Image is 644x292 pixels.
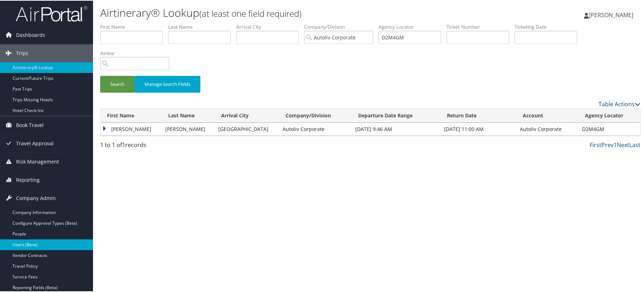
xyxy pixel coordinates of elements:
[279,108,352,122] th: Company/Division
[516,108,579,122] th: Account: activate to sort column ascending
[579,108,640,122] th: Agency Locator: activate to sort column ascending
[379,23,447,30] label: Agency Locator
[279,122,352,135] td: Autoliv Corporate
[440,122,516,135] td: [DATE] 11:00 AM
[16,5,87,21] img: airportal-logo.png
[16,25,45,43] span: Dashboards
[16,170,40,188] span: Reporting
[516,122,579,135] td: Autoliv Corporate
[584,4,640,25] a: [PERSON_NAME]
[614,140,617,148] a: 1
[579,122,640,135] td: D2M4GM
[100,5,460,20] h1: Airtinerary® Lookup
[100,140,227,152] div: 1 to 1 of records
[101,122,162,135] td: [PERSON_NAME]
[16,116,44,133] span: Book Travel
[199,7,302,19] small: (at least one field required)
[617,140,629,148] a: Next
[440,108,516,122] th: Return Date: activate to sort column ascending
[601,140,614,148] a: Prev
[100,75,135,92] button: Search
[101,108,162,122] th: First Name: activate to sort column ascending
[100,49,175,56] label: Airline
[16,44,28,62] span: Trips
[135,75,200,92] button: Manage Search Fields
[16,134,54,152] span: Travel Approval
[599,99,640,107] a: Table Actions
[447,23,514,30] label: Ticket Number
[162,122,215,135] td: [PERSON_NAME]
[514,23,582,30] label: Ticketing Date
[304,23,379,30] label: Company/Division
[236,23,304,30] label: Arrival City
[352,122,440,135] td: [DATE] 9:46 AM
[16,189,56,206] span: Company Admin
[100,23,168,30] label: First Name
[215,122,279,135] td: [GEOGRAPHIC_DATA]
[16,152,59,170] span: Risk Management
[168,23,236,30] label: Last Name
[629,140,640,148] a: Last
[590,140,601,148] a: First
[215,108,279,122] th: Arrival City: activate to sort column ascending
[122,140,125,148] span: 1
[352,108,440,122] th: Departure Date Range: activate to sort column ascending
[162,108,215,122] th: Last Name: activate to sort column ascending
[589,10,633,18] span: [PERSON_NAME]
